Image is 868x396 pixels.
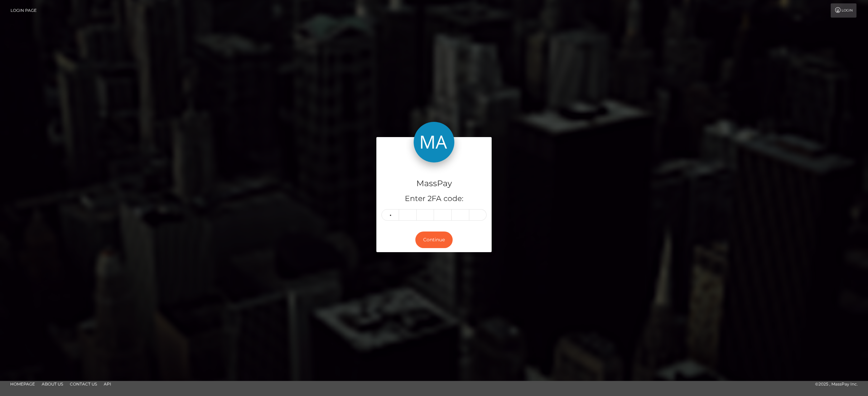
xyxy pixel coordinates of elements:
[831,3,856,18] a: Login
[67,379,100,389] a: Contact Us
[414,122,454,162] img: MassPay
[381,178,487,190] h4: MassPay
[11,3,37,18] a: Login Page
[39,379,66,389] a: About Us
[101,379,114,389] a: API
[815,380,863,388] div: © 2025 , MassPay Inc.
[381,194,487,204] h5: Enter 2FA code:
[415,232,453,248] button: Continue
[7,379,38,389] a: Homepage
